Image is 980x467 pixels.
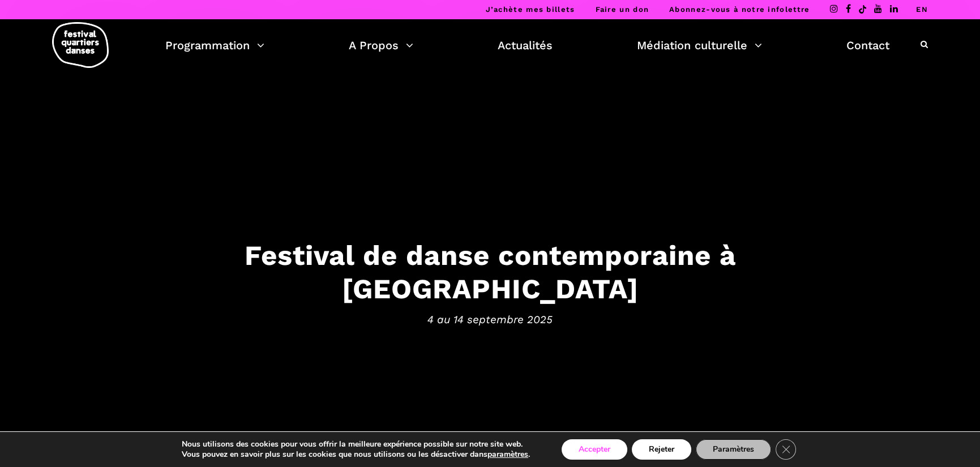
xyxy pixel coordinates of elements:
[139,311,841,328] span: 4 au 14 septembre 2025
[595,5,649,14] a: Faire un don
[498,36,553,55] a: Actualités
[669,5,810,14] a: Abonnez-vous à notre infolettre
[485,5,575,14] a: J’achète mes billets
[349,36,413,55] a: A Propos
[182,439,530,449] p: Nous utilisons des cookies pour vous offrir la meilleure expérience possible sur notre site web.
[487,449,528,460] button: paramètres
[776,439,796,460] button: Close GDPR Cookie Banner
[637,36,762,55] a: Médiation culturelle
[182,449,530,460] p: Vous pouvez en savoir plus sur les cookies que nous utilisons ou les désactiver dans .
[916,5,928,14] a: EN
[139,239,841,306] h3: Festival de danse contemporaine à [GEOGRAPHIC_DATA]
[52,22,109,68] img: logo-fqd-med
[562,439,627,460] button: Accepter
[696,439,771,460] button: Paramètres
[632,439,691,460] button: Rejeter
[846,36,889,55] a: Contact
[165,36,264,55] a: Programmation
